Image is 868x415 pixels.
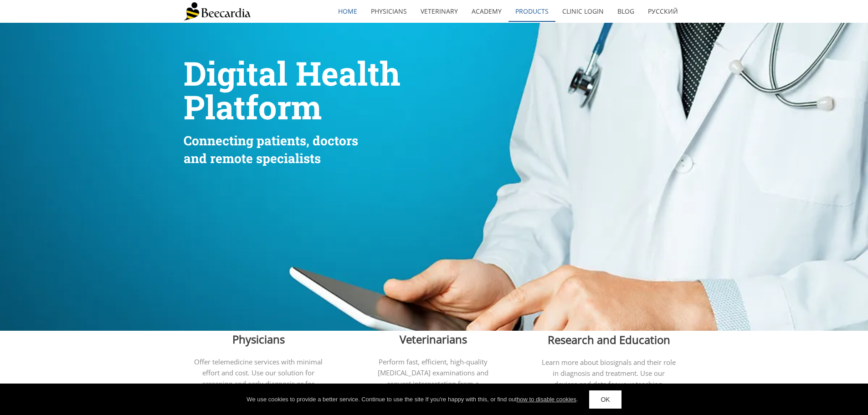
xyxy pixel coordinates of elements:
[611,1,641,22] a: Blog
[641,1,685,22] a: Русский
[517,396,576,403] a: how to disable cookies
[184,150,321,167] span: and remote specialists
[364,1,414,22] a: Physicians
[184,2,251,20] img: Beecardia
[548,332,670,347] span: Research and Education
[232,332,285,347] span: Physicians
[184,132,358,149] span: Connecting patients, doctors
[542,358,676,400] span: Learn more about biosignals and their role in diagnosis and treatment. Use our devices and data f...
[555,1,611,22] a: Clinic Login
[370,357,497,399] span: Perform fast, efficient, high-quality [MEDICAL_DATA] examinations and request interpretation from...
[508,1,555,22] a: Products
[184,85,322,128] span: Platform
[247,395,578,404] div: We use cookies to provide a better service. Continue to use the site If you're happy with this, o...
[589,390,621,409] a: OK
[414,1,465,22] a: Veterinary
[400,332,467,347] span: Veterinarians
[184,51,401,95] span: Digital Health
[465,1,508,22] a: Academy
[331,1,364,22] a: home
